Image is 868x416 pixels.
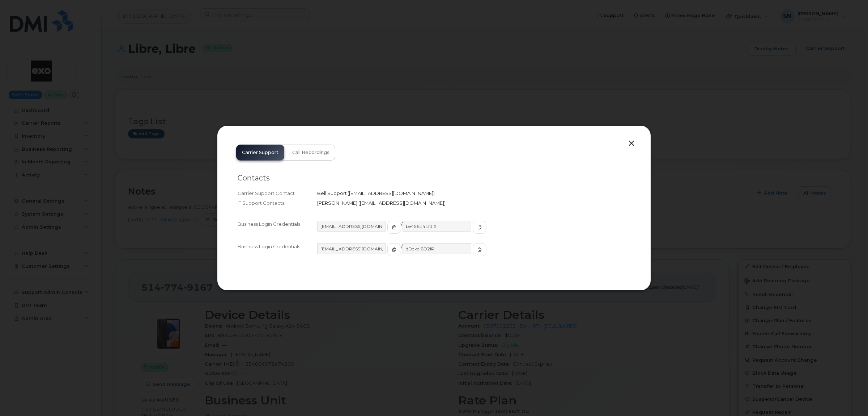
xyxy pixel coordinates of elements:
button: copy to clipboard [387,221,401,234]
div: / [317,243,630,263]
div: Carrier Support Contact [238,190,317,197]
span: Call Recordings [292,150,329,155]
button: copy to clipboard [473,221,486,234]
div: IT Support Contacts [238,200,317,207]
div: / [317,221,630,240]
div: Business Login Credentials [238,221,317,240]
span: [EMAIL_ADDRESS][DOMAIN_NAME] [349,190,433,196]
div: Business Login Credentials [238,243,317,263]
div: [PERSON_NAME] ([EMAIL_ADDRESS][DOMAIN_NAME]) [317,200,630,207]
button: copy to clipboard [387,243,401,256]
h2: Contacts [238,174,630,183]
span: Bell Support [317,190,347,196]
button: copy to clipboard [473,243,486,256]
